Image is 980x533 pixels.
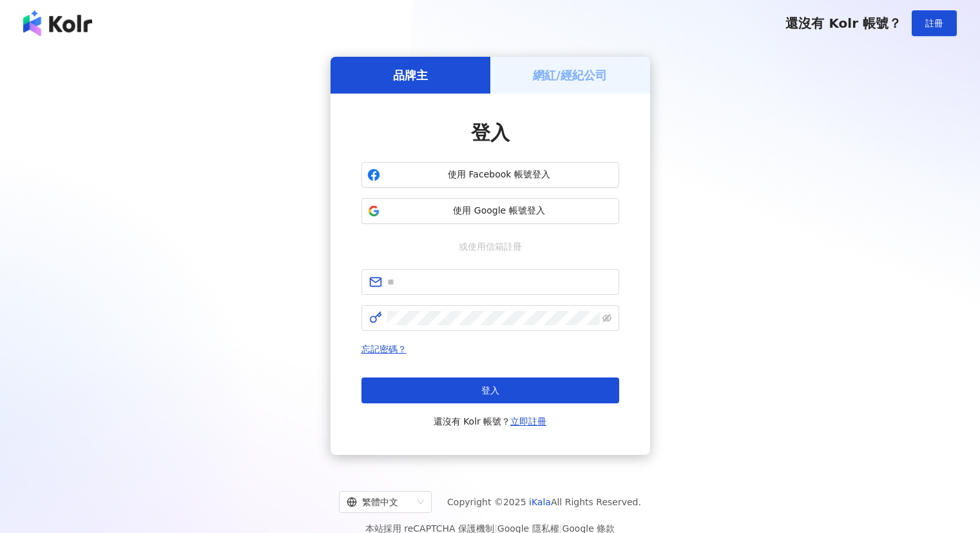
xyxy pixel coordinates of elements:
span: 使用 Google 帳號登入 [385,205,613,217]
div: 繁體中文 [347,492,412,512]
a: iKala [529,497,551,507]
button: 註冊 [912,10,957,36]
span: 登入 [471,121,510,144]
span: eye-invisible [602,314,611,323]
span: 還沒有 Kolr 帳號？ [434,414,547,429]
button: 使用 Facebook 帳號登入 [361,162,619,188]
span: 登入 [481,385,499,396]
a: 立即註冊 [510,416,546,427]
h5: 網紅/經紀公司 [533,67,607,83]
a: 忘記密碼？ [361,344,407,354]
h5: 品牌主 [393,67,428,83]
span: 或使用信箱註冊 [450,239,531,254]
span: Copyright © 2025 All Rights Reserved. [447,494,641,510]
span: 註冊 [925,18,943,28]
span: 使用 Facebook 帳號登入 [385,168,613,181]
span: 還沒有 Kolr 帳號？ [785,15,901,31]
button: 使用 Google 帳號登入 [361,198,619,224]
button: 登入 [361,377,619,403]
img: logo [23,10,92,36]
